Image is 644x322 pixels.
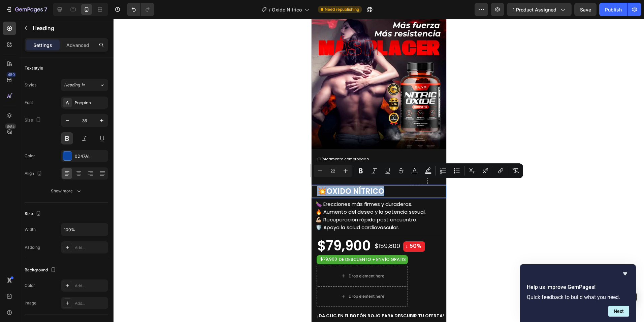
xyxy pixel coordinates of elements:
div: Add... [75,283,106,289]
button: Next question [608,306,629,317]
div: Help us improve GemPages! [527,270,629,317]
span: Heading 1* [64,82,85,88]
button: 7 [3,3,50,16]
p: 7 [44,5,47,14]
div: Styles [25,82,36,88]
button: Save [574,3,597,16]
div: Add... [75,300,106,306]
div: Show more [51,188,82,194]
span: 1 product assigned [513,6,556,13]
div: Color [25,283,35,289]
div: Editor contextual toolbar [313,163,523,178]
button: Publish [599,3,627,16]
button: Hide survey [621,270,629,278]
button: Show more [25,185,108,197]
iframe: Design area [312,19,446,322]
div: 0D47A1 [75,153,106,159]
div: Publish [605,6,622,13]
p: Advanced [66,42,89,49]
div: Size [25,116,42,125]
div: Text style [25,65,43,71]
p: Heading [33,24,105,32]
div: Size [25,209,42,218]
div: Width [25,226,36,233]
p: Quick feedback to build what you need. [527,294,629,300]
div: Padding [25,244,40,250]
h2: Help us improve GemPages! [527,283,629,291]
p: Settings [33,42,52,49]
button: 1 product assigned [507,3,572,16]
span: Need republishing [325,6,359,12]
span: Oxido Nítrico [272,6,302,13]
div: Beta [5,124,16,129]
div: 450 [6,72,16,77]
div: Image [25,300,36,306]
div: Poppins [75,100,106,106]
div: Undo/Redo [127,3,154,16]
span: / [269,6,270,13]
button: Heading 1* [61,79,108,91]
div: Font [25,100,33,106]
input: Auto [61,223,108,236]
div: Background [25,266,57,275]
div: Add... [75,245,106,251]
div: Color [25,153,35,159]
span: Save [580,7,591,12]
div: Align [25,169,43,178]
